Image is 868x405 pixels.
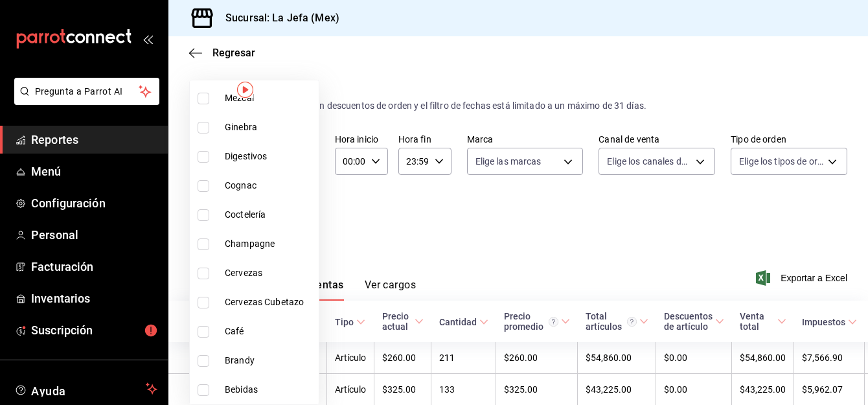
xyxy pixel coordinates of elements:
span: Ginebra [225,121,314,134]
span: Digestivos [225,150,314,163]
span: Cervezas Cubetazo [225,295,314,309]
span: Champagne [225,237,314,251]
span: Café [225,325,314,338]
span: Mezcal [225,91,314,105]
img: Tooltip marker [237,82,253,98]
span: Cognac [225,179,314,192]
span: Coctelería [225,208,314,222]
span: Bebidas [225,383,314,397]
span: Brandy [225,354,314,367]
span: Cervezas [225,266,314,280]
